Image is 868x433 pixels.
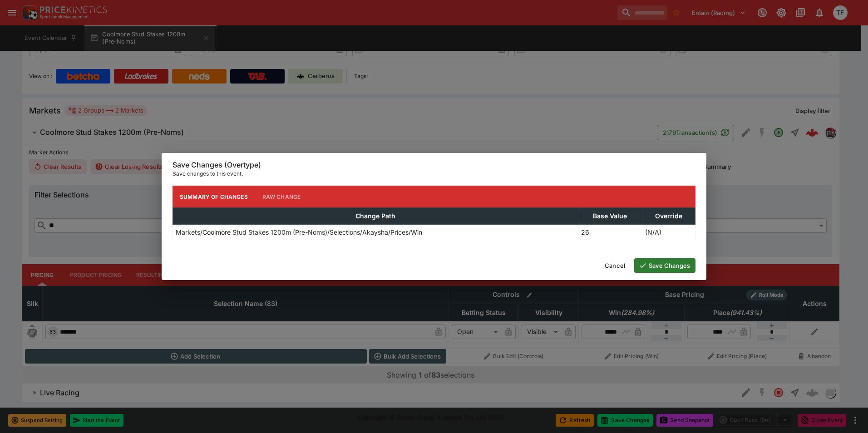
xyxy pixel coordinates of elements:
th: Override [642,208,695,225]
h6: Save Changes (Overtype) [173,160,695,170]
button: Raw Change [255,186,308,207]
td: 26 [578,225,642,240]
p: Markets/Coolmore Stud Stakes 1200m (Pre-Noms)/Selections/Akaysha/Prices/Win [176,227,422,237]
td: (N/A) [642,225,695,240]
button: Save Changes [634,258,695,273]
button: Cancel [599,258,631,273]
th: Change Path [173,208,578,225]
button: Summary of Changes [173,186,255,207]
p: Save changes to this event. [173,169,695,178]
th: Base Value [578,208,642,225]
